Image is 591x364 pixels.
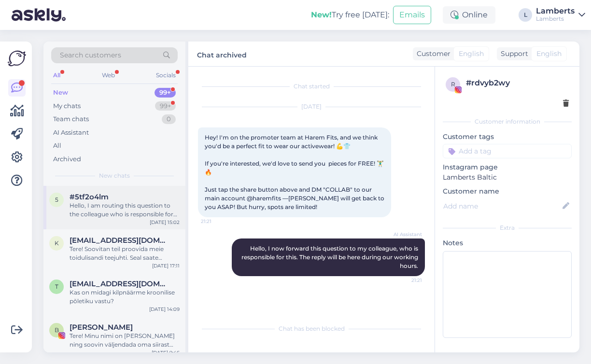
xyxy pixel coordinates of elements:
[497,49,528,59] div: Support
[55,326,59,334] span: B
[443,224,572,232] div: Extra
[443,132,572,142] p: Customer tags
[443,162,572,172] p: Instagram page
[536,7,585,23] a: LambertsLamberts
[443,238,572,248] p: Notes
[197,47,247,60] label: Chat archived
[70,332,180,349] div: Tere! Minu nimi on [PERSON_NAME] ning soovin väljendada oma siirast tunnustust teie toodete kvali...
[53,141,61,151] div: All
[99,171,130,180] span: New chats
[55,239,59,247] span: k
[413,49,450,59] div: Customer
[466,77,569,89] div: # rdvyb2wy
[53,128,89,138] div: AI Assistant
[386,231,422,238] span: AI Assistant
[152,262,180,269] div: [DATE] 17:11
[198,82,425,91] div: Chat started
[100,69,117,82] div: Web
[443,172,572,182] p: Lamberts Baltic
[536,49,562,59] span: English
[155,101,176,111] div: 99+
[443,117,572,126] div: Customer information
[70,193,109,201] span: #5tf2o4lm
[70,236,170,245] span: kai@lambertseesti.ee
[70,280,170,288] span: tiina.pahk@mail.ee
[162,114,176,124] div: 0
[393,6,431,24] button: Emails
[443,186,572,196] p: Customer name
[451,81,455,88] span: r
[55,283,58,290] span: t
[279,324,345,333] span: Chat has been blocked
[241,245,420,269] span: Hello, I now forward this question to my colleague, who is responsible for this. The reply will b...
[51,69,62,82] div: All
[70,201,180,219] div: Hello, I am routing this question to the colleague who is responsible for this topic. The reply m...
[70,288,180,306] div: Kas on midagi kilpnäärme kroonilise põletiku vastu?
[536,7,575,15] div: Lamberts
[152,349,180,356] div: [DATE] 9:46
[198,102,425,111] div: [DATE]
[53,101,81,111] div: My chats
[459,49,484,59] span: English
[70,245,180,262] div: Tere! Soovitan teil proovida meie toidulisandi teejuhti. Seal saate personaalseid soovitusi ja su...
[8,49,26,68] img: Askly Logo
[443,144,572,158] input: Add a tag
[155,88,176,98] div: 99+
[443,201,561,211] input: Add name
[70,323,133,332] span: Brigita
[205,134,386,210] span: Hey! I'm on the promoter team at Harem Fits, and we think you'd be a perfect fit to wear our acti...
[55,196,58,203] span: 5
[536,15,575,23] div: Lamberts
[311,10,332,19] b: New!
[154,69,178,82] div: Socials
[60,50,121,60] span: Search customers
[53,154,81,164] div: Archived
[201,218,237,225] span: 21:21
[443,6,495,24] div: Online
[53,114,89,124] div: Team chats
[519,8,532,22] div: L
[386,277,422,284] span: 21:21
[150,219,180,226] div: [DATE] 15:02
[53,88,68,98] div: New
[311,9,389,21] div: Try free [DATE]:
[149,306,180,313] div: [DATE] 14:09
